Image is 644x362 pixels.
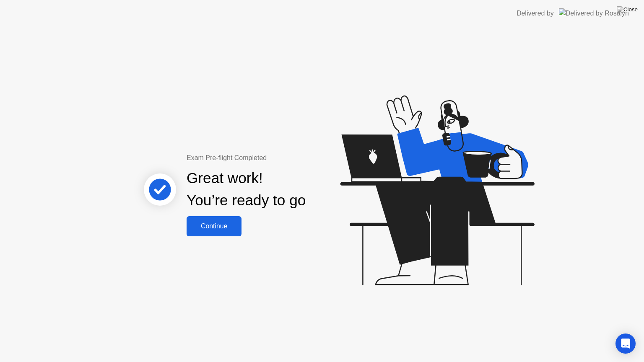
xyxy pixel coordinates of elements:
[187,216,241,236] button: Continue
[615,334,636,354] div: Open Intercom Messenger
[187,153,360,163] div: Exam Pre-flight Completed
[187,167,306,212] div: Great work! You’re ready to go
[189,222,239,230] div: Continue
[617,6,638,13] img: Close
[559,8,629,18] img: Delivered by Rosalyn
[517,8,554,18] div: Delivered by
